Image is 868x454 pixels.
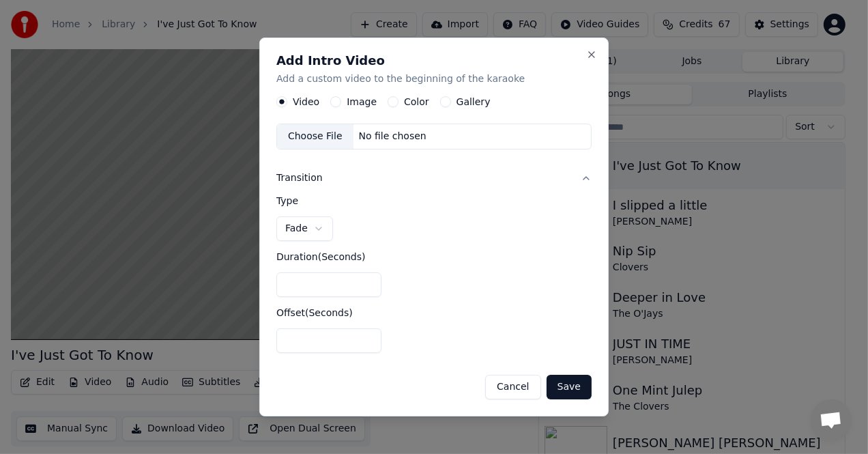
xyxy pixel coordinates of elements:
button: Cancel [485,375,540,399]
div: Transition [276,196,592,364]
label: Duration ( Seconds ) [276,252,381,261]
label: Image [347,98,377,107]
label: Offset ( Seconds ) [276,308,381,317]
h2: Add Intro Video [276,55,592,67]
label: Video [293,98,319,107]
div: No file chosen [353,130,432,144]
label: Gallery [457,98,491,107]
button: Transition [276,160,592,196]
label: Color [404,98,429,107]
p: Add a custom video to the beginning of the karaoke [276,72,592,86]
div: Choose File [277,125,353,150]
button: Save [547,375,592,399]
label: Type [276,196,381,205]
